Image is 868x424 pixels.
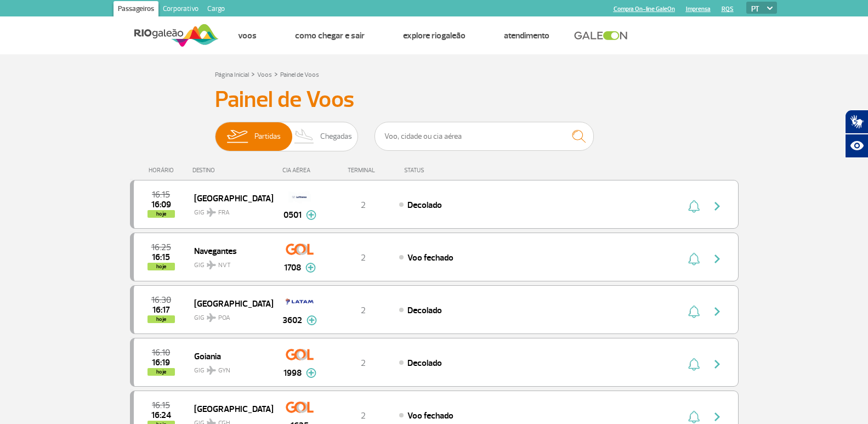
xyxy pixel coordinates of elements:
span: 2025-09-29 16:19:00 [152,359,170,366]
img: destiny_airplane.svg [207,208,216,217]
span: GIG [194,255,264,270]
span: 2025-09-29 16:10:00 [152,349,170,357]
img: seta-direita-painel-voo.svg [711,358,724,371]
input: Voo, cidade ou cia aérea [375,122,594,151]
span: [GEOGRAPHIC_DATA] [194,296,264,310]
img: destiny_airplane.svg [207,313,216,322]
span: GIG [194,202,264,218]
span: 0501 [283,208,302,222]
span: Decolado [407,200,442,211]
span: FRA [218,208,230,218]
span: Goiania [194,349,264,363]
span: 1708 [284,261,301,274]
img: seta-direita-painel-voo.svg [711,252,724,265]
span: GIG [194,307,264,323]
div: DESTINO [192,167,273,174]
span: Chegadas [320,122,352,151]
a: Corporativo [158,1,203,19]
a: Voos [238,30,257,41]
span: NVT [218,261,231,270]
span: Partidas [254,122,281,151]
img: sino-painel-voo.svg [688,200,700,213]
a: Explore RIOgaleão [403,30,466,41]
a: Voos [257,71,272,79]
span: 2025-09-29 16:15:00 [152,191,170,199]
button: Abrir tradutor de língua de sinais. [845,110,868,134]
a: RQS [722,5,734,13]
img: seta-direita-painel-voo.svg [711,200,724,213]
span: 2025-09-29 16:09:00 [151,201,171,208]
img: sino-painel-voo.svg [688,410,700,423]
a: > [274,67,278,80]
a: Atendimento [504,30,549,41]
a: > [251,67,255,80]
span: Navegantes [194,244,264,258]
a: Compra On-line GaleOn [614,5,675,13]
span: 2025-09-29 16:24:00 [151,411,171,419]
img: mais-info-painel-voo.svg [305,263,316,273]
span: GIG [194,360,264,376]
span: 3602 [282,314,302,327]
a: Imprensa [686,5,711,13]
span: 2025-09-29 16:17:00 [152,306,170,314]
span: 2 [361,358,366,369]
a: Painel de Voos [280,71,319,79]
span: POA [218,313,230,323]
span: [GEOGRAPHIC_DATA] [194,402,264,416]
span: [GEOGRAPHIC_DATA] [194,191,264,205]
span: hoje [147,210,175,218]
span: 2025-09-29 16:15:00 [152,253,170,261]
span: GYN [218,366,230,376]
div: STATUS [399,167,488,174]
div: CIA AÉREA [273,167,327,174]
span: Decolado [407,305,442,316]
img: sino-painel-voo.svg [688,252,700,265]
span: 2 [361,305,366,316]
span: 2025-09-29 16:15:00 [152,402,170,409]
img: destiny_airplane.svg [207,261,216,269]
span: 2 [361,200,366,211]
div: HORÁRIO [133,167,193,174]
img: mais-info-painel-voo.svg [307,315,317,325]
img: slider-desembarque [288,122,321,151]
a: Página Inicial [215,71,249,79]
span: Voo fechado [407,252,453,263]
a: Passageiros [114,1,158,19]
span: 2 [361,252,366,263]
img: slider-embarque [220,122,254,151]
img: sino-painel-voo.svg [688,305,700,318]
div: TERMINAL [327,167,399,174]
span: hoje [147,315,175,323]
span: 1998 [283,366,302,380]
img: seta-direita-painel-voo.svg [711,305,724,318]
button: Abrir recursos assistivos. [845,134,868,158]
div: Plugin de acessibilidade da Hand Talk. [845,110,868,158]
span: Voo fechado [407,410,453,421]
a: Cargo [203,1,229,19]
span: 2 [361,410,366,421]
img: mais-info-painel-voo.svg [306,210,316,220]
img: sino-painel-voo.svg [688,358,700,371]
a: Como chegar e sair [295,30,365,41]
img: seta-direita-painel-voo.svg [711,410,724,423]
img: destiny_airplane.svg [207,366,216,375]
h3: Painel de Voos [215,86,654,114]
img: mais-info-painel-voo.svg [306,368,316,378]
span: hoje [147,368,175,376]
span: 2025-09-29 16:30:00 [151,296,171,304]
span: hoje [147,263,175,270]
span: 2025-09-29 16:25:00 [151,244,171,251]
span: Decolado [407,358,442,369]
